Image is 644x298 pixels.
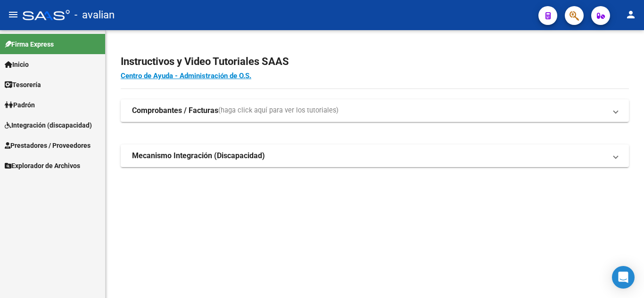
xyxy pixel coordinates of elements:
strong: Comprobantes / Facturas [132,105,218,116]
mat-icon: person [625,9,636,20]
mat-expansion-panel-header: Comprobantes / Facturas(haga click aquí para ver los tutoriales) [121,99,629,122]
h2: Instructivos y Video Tutoriales SAAS [121,53,629,71]
span: Integración (discapacidad) [5,120,92,130]
span: Prestadores / Proveedores [5,140,91,151]
span: Tesorería [5,80,41,90]
span: Padrón [5,100,35,110]
span: - avalian [74,5,115,25]
div: Open Intercom Messenger [612,266,635,289]
span: Inicio [5,59,29,70]
mat-icon: menu [8,9,19,20]
span: Firma Express [5,39,54,49]
mat-expansion-panel-header: Mecanismo Integración (Discapacidad) [121,145,629,167]
span: Explorador de Archivos [5,161,80,171]
a: Centro de Ayuda - Administración de O.S. [121,72,251,80]
span: (haga click aquí para ver los tutoriales) [218,105,339,116]
strong: Mecanismo Integración (Discapacidad) [132,151,265,161]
